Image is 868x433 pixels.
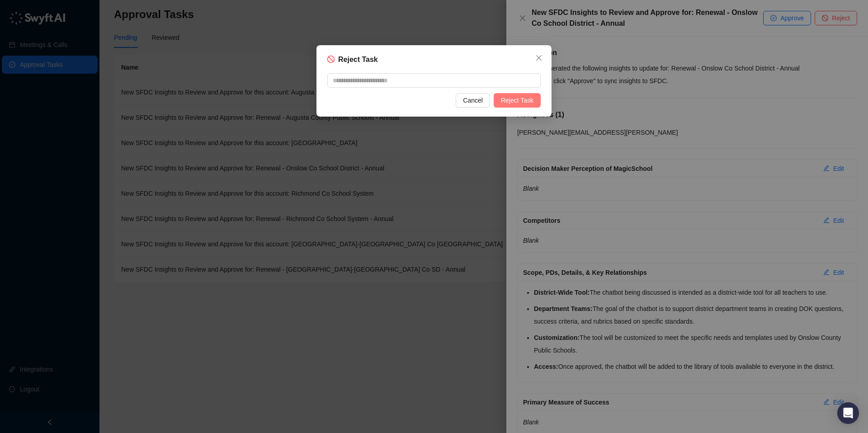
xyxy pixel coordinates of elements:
span: close [535,54,542,61]
span: stop [327,56,335,63]
span: Cancel [463,95,483,105]
span: Reject Task [501,95,533,105]
button: Close [532,51,546,65]
button: Reject Task [494,93,541,108]
h5: Reject Task [338,54,378,65]
button: Cancel [456,93,490,108]
div: Open Intercom Messenger [837,402,859,424]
